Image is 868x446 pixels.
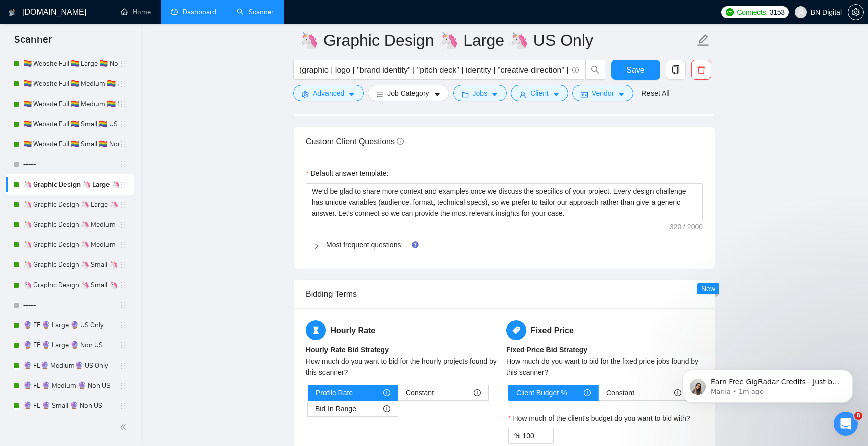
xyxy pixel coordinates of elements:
[376,91,383,98] span: bars
[6,174,134,195] li: 🦄 Graphic Design 🦄 Large 🦄 US Only
[23,54,119,74] a: 🏳️‍🌈 Website Full 🏳️‍🌈 Large 🏳️‍🌈 Non US
[584,389,591,396] span: info-circle
[306,280,703,308] div: Bidding Terms
[666,65,685,74] span: copy
[6,94,134,114] li: 🏳️‍🌈 Website Full 🏳️‍🌈 Medium 🏳️‍🌈 Non US
[23,235,119,255] a: 🦄 Graphic Design 🦄 Medium 🦄 Non US
[697,34,710,47] span: edit
[119,160,127,168] span: holder
[171,8,216,16] a: dashboardDashboard
[6,295,134,315] li: -----
[119,60,127,68] span: holder
[553,91,560,98] span: caret-down
[23,275,119,295] a: 🦄 Graphic Design 🦄 Small 🦄 Non US
[692,65,711,74] span: delete
[23,255,119,275] a: 🦄 Graphic Design 🦄 Small 🦄 US Only
[592,87,614,99] span: Vendor
[314,243,320,249] span: right
[306,355,502,378] div: How much do you want to bid for the hourly projects found by this scanner?
[119,281,127,289] span: holder
[848,4,864,20] button: setting
[6,215,134,235] li: 🦄 Graphic Design 🦄 Medium 🦄 US Only
[6,255,134,275] li: 🦄 Graphic Design 🦄 Small 🦄 US Only
[23,74,119,94] a: 🏳️‍🌈 Website Full 🏳️‍🌈 Medium 🏳️‍🌈 US Only
[701,285,715,293] span: New
[326,241,403,249] a: Most frequent questions:
[119,80,127,88] span: holder
[586,65,605,74] span: search
[119,321,127,329] span: holder
[834,412,858,436] iframe: Intercom live chat
[23,174,119,195] a: 🦄 Graphic Design 🦄 Large 🦄 US Only
[618,91,625,98] span: caret-down
[611,60,660,80] button: Save
[6,376,134,396] li: 🔮 FE 🔮 Medium 🔮 Non US
[474,389,481,396] span: info-circle
[23,396,119,416] a: 🔮 FE 🔮 Small 🔮 Non US
[506,320,703,340] h5: Fixed Price
[23,295,119,315] a: -----
[348,91,355,98] span: caret-down
[6,396,134,416] li: 🔮 FE 🔮 Small 🔮 Non US
[306,183,703,221] textarea: Default answer template:
[6,74,134,94] li: 🏳️‍🌈 Website Full 🏳️‍🌈 Medium 🏳️‍🌈 US Only
[306,233,703,256] div: Most frequent questions:
[397,138,404,145] span: info-circle
[406,385,434,400] span: Constant
[237,8,274,16] a: searchScanner
[119,221,127,229] span: holder
[293,85,364,101] button: settingAdvancedcaret-down
[383,405,390,412] span: info-circle
[306,137,404,146] span: Custom Client Questions
[299,28,695,53] input: Scanner name...
[411,240,420,249] div: Tooltip anchor
[23,154,119,174] a: -----
[691,60,711,80] button: delete
[6,54,134,74] li: 🏳️‍🌈 Website Full 🏳️‍🌈 Large 🏳️‍🌈 Non US
[506,346,587,354] b: Fixed Price Bid Strategy
[572,67,579,73] span: info-circle
[119,341,127,349] span: holder
[522,428,553,443] input: How much of the client's budget do you want to bid with?
[737,7,767,18] span: Connects:
[848,8,864,16] a: setting
[299,64,568,76] input: Search Freelance Jobs...
[119,382,127,390] span: holder
[23,94,119,114] a: 🏳️‍🌈 Website Full 🏳️‍🌈 Medium 🏳️‍🌈 Non US
[585,60,605,80] button: search
[506,355,703,378] div: How much do you want to bid for the fixed price jobs found by this scanner?
[23,335,119,355] a: 🔮 FE 🔮 Large 🔮 Non US
[473,87,488,99] span: Jobs
[316,385,353,400] span: Profile Rate
[666,60,686,80] button: copy
[641,87,669,99] a: Reset All
[6,275,134,295] li: 🦄 Graphic Design 🦄 Small 🦄 Non US
[23,215,119,235] a: 🦄 Graphic Design 🦄 Medium 🦄 US Only
[572,85,633,101] button: idcardVendorcaret-down
[306,346,389,354] b: Hourly Rate Bid Strategy
[6,195,134,215] li: 🦄 Graphic Design 🦄 Large 🦄 Non US
[121,8,151,16] a: homeHome
[23,315,119,335] a: 🔮 FE 🔮 Large 🔮 US Only
[6,114,134,134] li: 🏳️‍🌈 Website Full 🏳️‍🌈 Small 🏳️‍🌈 US Only
[519,91,526,98] span: user
[797,9,804,16] span: user
[119,120,127,128] span: holder
[119,261,127,269] span: holder
[848,8,863,16] span: setting
[6,32,60,53] span: Scanner
[6,235,134,255] li: 🦄 Graphic Design 🦄 Medium 🦄 Non US
[119,241,127,249] span: holder
[854,412,862,420] span: 8
[530,87,549,99] span: Client
[119,301,127,309] span: holder
[306,320,326,340] span: hourglass
[119,100,127,108] span: holder
[6,134,134,154] li: 🏳️‍🌈 Website Full 🏳️‍🌈 Small 🏳️‍🌈 Non US
[23,114,119,134] a: 🏳️‍🌈 Website Full 🏳️‍🌈 Small 🏳️‍🌈 US Only
[383,389,390,396] span: info-circle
